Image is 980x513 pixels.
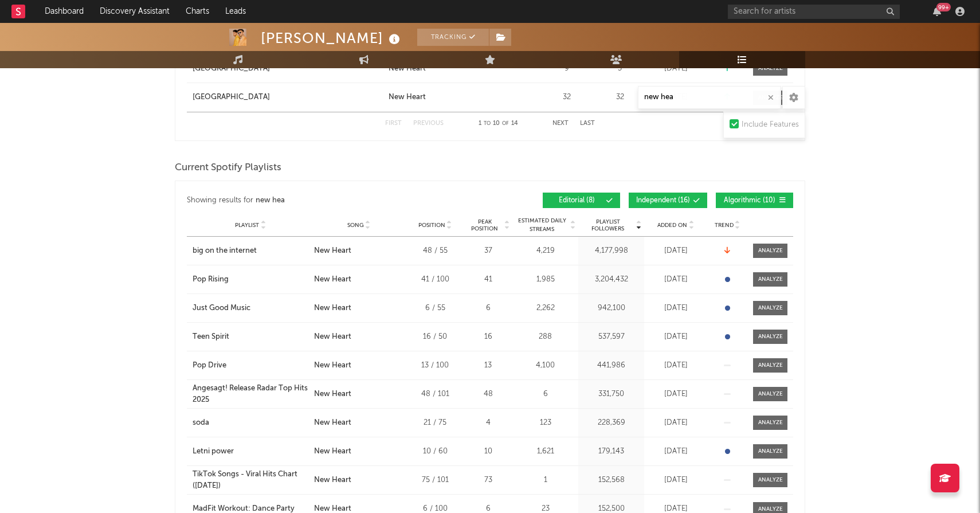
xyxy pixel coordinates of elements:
[716,193,793,208] button: Algorithmic(10)
[728,5,900,19] input: Search for artists
[193,92,270,103] div: [GEOGRAPHIC_DATA]
[193,360,226,371] div: Pop Drive
[550,197,603,204] span: Editorial ( 8 )
[467,389,509,400] div: 48
[193,274,229,285] div: Pop Rising
[193,63,270,75] div: [GEOGRAPHIC_DATA]
[418,222,445,229] span: Position
[502,121,509,126] span: of
[314,389,351,400] div: New Heart
[409,446,461,457] div: 10 / 60
[256,194,285,207] div: new hea
[647,360,704,371] div: [DATE]
[515,417,575,429] div: 123
[314,303,351,314] div: New Heart
[193,303,250,314] div: Just Good Music
[581,303,641,314] div: 942,100
[193,245,257,257] div: big on the internet
[581,218,634,232] span: Playlist Followers
[636,197,690,204] span: Independent ( 16 )
[409,360,461,371] div: 13 / 100
[467,274,509,285] div: 41
[193,469,308,491] a: TikTok Songs - Viral Hits Chart ([DATE])
[515,446,575,457] div: 1,621
[314,274,351,285] div: New Heart
[193,63,383,75] a: [GEOGRAPHIC_DATA]
[175,161,281,175] span: Current Spotify Playlists
[193,331,308,343] a: Teen Spirit
[515,360,575,371] div: 4,100
[647,245,704,257] div: [DATE]
[193,446,308,457] a: Letni power
[193,417,308,429] a: soda
[389,63,426,75] div: New Heart
[515,331,575,343] div: 288
[467,360,509,371] div: 13
[581,389,641,400] div: 331,750
[409,303,461,314] div: 6 / 55
[515,217,569,234] span: Estimated Daily Streams
[417,29,489,46] button: Tracking
[193,417,209,429] div: soda
[515,475,575,486] div: 1
[629,193,707,208] button: Independent(16)
[467,117,530,131] div: 1 10 14
[467,331,509,343] div: 16
[647,303,704,314] div: [DATE]
[580,120,595,127] button: Last
[409,389,461,400] div: 48 / 101
[541,92,593,103] div: 32
[409,245,461,257] div: 48 / 55
[647,446,704,457] div: [DATE]
[933,7,941,16] button: 99+
[581,360,641,371] div: 441,986
[235,222,259,229] span: Playlist
[389,63,535,75] a: New Heart
[409,331,461,343] div: 16 / 50
[413,120,444,127] button: Previous
[647,63,704,75] div: [DATE]
[647,417,704,429] div: [DATE]
[936,3,951,11] div: 99 +
[598,92,641,103] div: 32
[409,475,461,486] div: 75 / 101
[193,383,308,405] a: Angesagt! Release Radar Top Hits 2025
[647,331,704,343] div: [DATE]
[467,446,509,457] div: 10
[515,389,575,400] div: 6
[581,274,641,285] div: 3,204,432
[515,274,575,285] div: 1,985
[467,303,509,314] div: 6
[389,92,535,103] a: New Heart
[543,193,620,208] button: Editorial(8)
[193,331,229,343] div: Teen Spirit
[723,197,776,204] span: Algorithmic ( 10 )
[515,303,575,314] div: 2,262
[193,245,308,257] a: big on the internet
[484,121,491,126] span: to
[581,245,641,257] div: 4,177,998
[389,92,426,103] div: New Heart
[314,446,351,457] div: New Heart
[314,245,351,257] div: New Heart
[598,63,641,75] div: 3
[647,475,704,486] div: [DATE]
[742,118,799,132] div: Include Features
[261,29,403,48] div: [PERSON_NAME]
[347,222,364,229] span: Song
[314,417,351,429] div: New Heart
[581,446,641,457] div: 179,143
[409,274,461,285] div: 41 / 100
[193,92,383,103] a: [GEOGRAPHIC_DATA]
[385,120,402,127] button: First
[715,222,734,229] span: Trend
[314,475,351,486] div: New Heart
[581,475,641,486] div: 152,568
[638,86,781,109] input: Search Playlists/Charts
[193,446,234,457] div: Letni power
[647,274,704,285] div: [DATE]
[314,360,351,371] div: New Heart
[193,303,308,314] a: Just Good Music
